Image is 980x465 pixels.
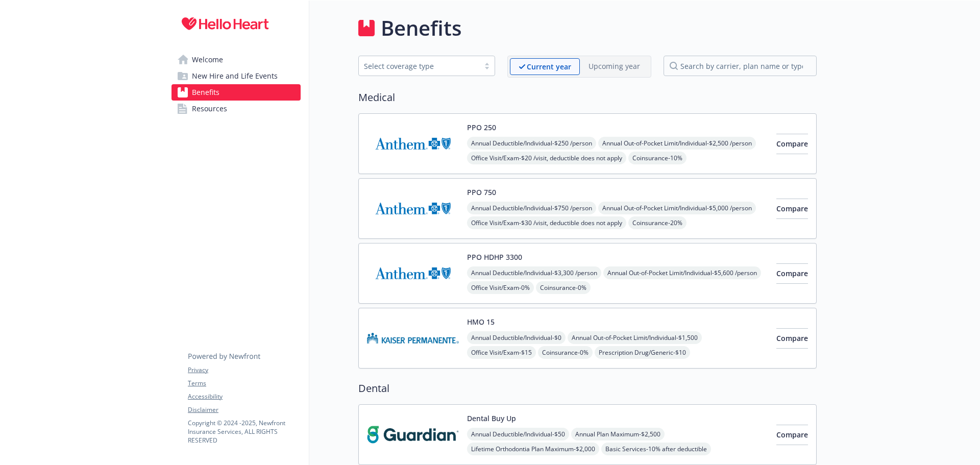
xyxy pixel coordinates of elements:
[538,346,593,359] span: Coinsurance - 0%
[467,266,601,279] span: Annual Deductible/Individual - $3,300 /person
[527,61,571,72] p: Current year
[171,101,301,117] a: Resources
[776,333,808,343] span: Compare
[367,252,459,295] img: Anthem Blue Cross carrier logo
[628,216,687,229] span: Coinsurance - 20%
[358,90,817,105] h2: Medical
[589,61,640,71] p: Upcoming year
[358,381,817,396] h2: Dental
[467,316,495,327] button: HMO 15
[467,122,496,133] button: PPO 250
[188,419,300,445] p: Copyright © 2024 - 2025 , Newfront Insurance Services, ALL RIGHTS RESERVED
[776,263,808,284] button: Compare
[571,428,665,440] span: Annual Plan Maximum - $2,500
[171,52,301,68] a: Welcome
[467,137,596,150] span: Annual Deductible/Individual - $250 /person
[381,13,461,43] h1: Benefits
[467,202,596,214] span: Annual Deductible/Individual - $750 /person
[192,68,278,84] span: New Hire and Life Events
[568,331,702,344] span: Annual Out-of-Pocket Limit/Individual - $1,500
[171,84,301,101] a: Benefits
[171,68,301,84] a: New Hire and Life Events
[188,392,300,401] a: Accessibility
[467,216,626,229] span: Office Visit/Exam - $30 /visit, deductible does not apply
[192,84,219,101] span: Benefits
[367,122,459,165] img: Anthem Blue Cross carrier logo
[776,204,808,213] span: Compare
[628,152,687,164] span: Coinsurance - 10%
[664,56,817,76] input: search by carrier, plan name or type
[776,134,808,154] button: Compare
[467,281,534,294] span: Office Visit/Exam - 0%
[467,443,599,455] span: Lifetime Orthodontia Plan Maximum - $2,000
[192,52,223,68] span: Welcome
[598,202,756,214] span: Annual Out-of-Pocket Limit/Individual - $5,000 /person
[536,281,591,294] span: Coinsurance - 0%
[603,266,761,279] span: Annual Out-of-Pocket Limit/Individual - $5,600 /person
[467,428,569,440] span: Annual Deductible/Individual - $50
[467,252,522,262] button: PPO HDHP 3300
[467,152,626,164] span: Office Visit/Exam - $20 /visit, deductible does not apply
[776,199,808,219] button: Compare
[364,61,474,71] div: Select coverage type
[367,413,459,456] img: Guardian carrier logo
[601,443,711,455] span: Basic Services - 10% after deductible
[192,101,227,117] span: Resources
[776,268,808,278] span: Compare
[367,316,459,360] img: Kaiser Permanente Insurance Company carrier logo
[580,58,649,75] span: Upcoming year
[367,187,459,230] img: Anthem Blue Cross carrier logo
[467,346,536,359] span: Office Visit/Exam - $15
[188,405,300,414] a: Disclaimer
[467,187,496,198] button: PPO 750
[776,139,808,149] span: Compare
[598,137,756,150] span: Annual Out-of-Pocket Limit/Individual - $2,500 /person
[776,425,808,445] button: Compare
[776,430,808,439] span: Compare
[467,413,516,424] button: Dental Buy Up
[188,365,300,375] a: Privacy
[467,331,566,344] span: Annual Deductible/Individual - $0
[595,346,690,359] span: Prescription Drug/Generic - $10
[776,328,808,349] button: Compare
[188,379,300,388] a: Terms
